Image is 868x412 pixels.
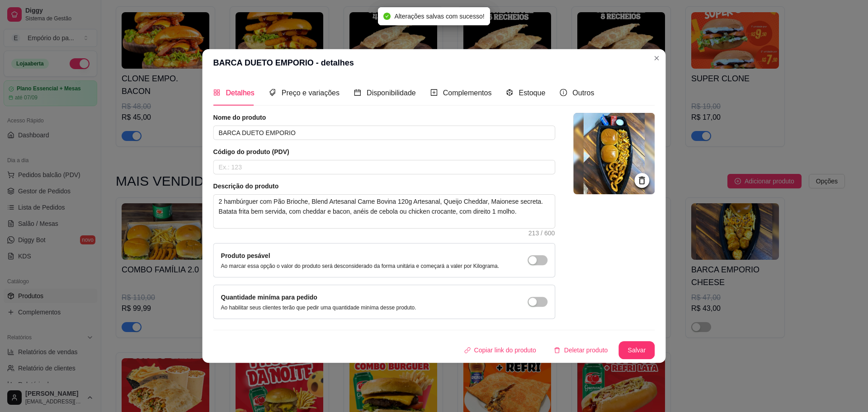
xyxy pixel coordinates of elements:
span: Alterações salvas com sucesso! [394,13,484,20]
span: Outros [572,89,594,97]
input: Ex.: 123 [213,160,556,174]
p: Ao marcar essa opção o valor do produto será desconsiderado da forma unitária e começará a valer ... [221,262,500,270]
article: Código do produto (PDV) [213,147,556,156]
button: Close [649,51,664,66]
span: Disponibilidade [367,89,416,97]
span: Preço e variações [282,89,340,97]
span: delete [554,347,561,353]
span: appstore [213,89,221,96]
span: tags [269,89,276,96]
p: Ao habilitar seus clientes terão que pedir uma quantidade miníma desse produto. [221,304,416,311]
input: Ex.: Hamburguer de costela [213,126,556,140]
span: plus-square [430,89,438,96]
article: Descrição do produto [213,182,556,191]
span: code-sandbox [506,89,514,96]
span: Complementos [443,89,492,97]
label: Quantidade miníma para pedido [221,294,317,301]
span: Detalhes [226,89,255,97]
button: deleteDeletar produto [547,341,615,359]
span: info-circle [560,89,567,96]
span: calendar [354,89,361,96]
textarea: 2 hambúrguer com Pão Brioche, Blend Artesanal Carne Bovina 120g Artesanal, Queijo Cheddar, Maione... [214,195,555,228]
article: Nome do produto [213,113,556,122]
span: check-circle [383,13,391,20]
img: logo da loja [573,113,655,194]
button: Copiar link do produto [457,341,543,359]
label: Produto pesável [221,252,270,259]
span: Estoque [519,89,546,97]
button: Salvar [618,341,655,359]
header: BARCA DUETO EMPORIO - detalhes [202,49,665,76]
